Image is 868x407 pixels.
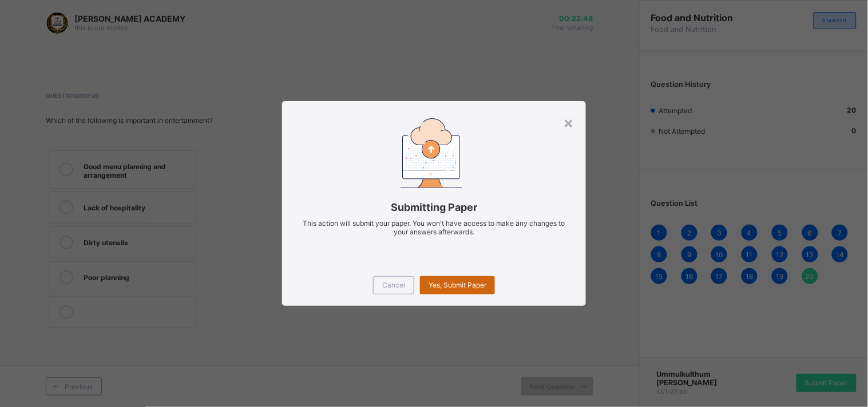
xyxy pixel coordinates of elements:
[303,219,565,236] span: This action will submit your paper. You won't have access to make any changes to your answers aft...
[429,281,486,289] span: Yes, Submit Paper
[382,281,405,289] span: Cancel
[564,113,574,132] div: ×
[401,118,462,187] img: submitting-paper.7509aad6ec86be490e328e6d2a33d40a.svg
[299,201,569,213] span: Submitting Paper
